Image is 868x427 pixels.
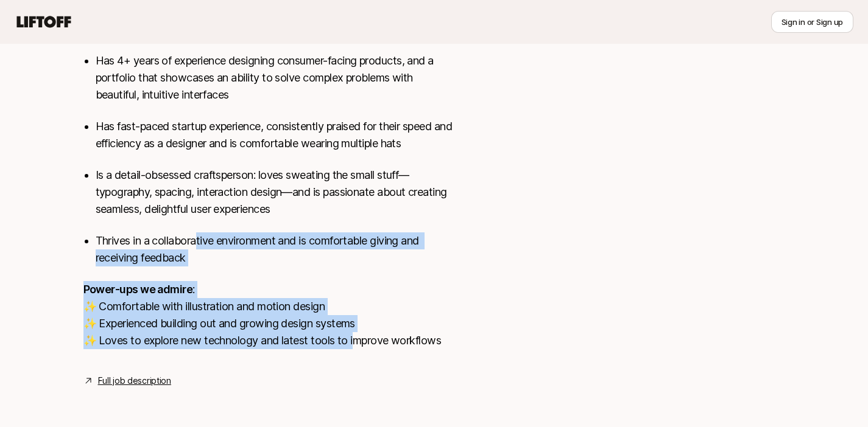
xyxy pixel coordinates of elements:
p: Has fast-paced startup experience, consistently praised for their speed and efficiency as a desig... [96,118,454,152]
p: Thrives in a collaborative environment and is comfortable giving and receiving feedback [96,232,454,266]
a: Full job description [98,373,171,388]
p: Is a detail-obsessed craftsperson: loves sweating the small stuff—typography, spacing, interactio... [96,167,454,218]
p: Has 4+ years of experience designing consumer-facing products, and a portfolio that showcases an ... [96,52,454,103]
p: : ✨ Comfortable with illustration and motion design ✨ Experienced building out and growing design... [83,281,454,349]
strong: Power-ups we admire [83,283,193,296]
button: Sign in or Sign up [771,11,853,33]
